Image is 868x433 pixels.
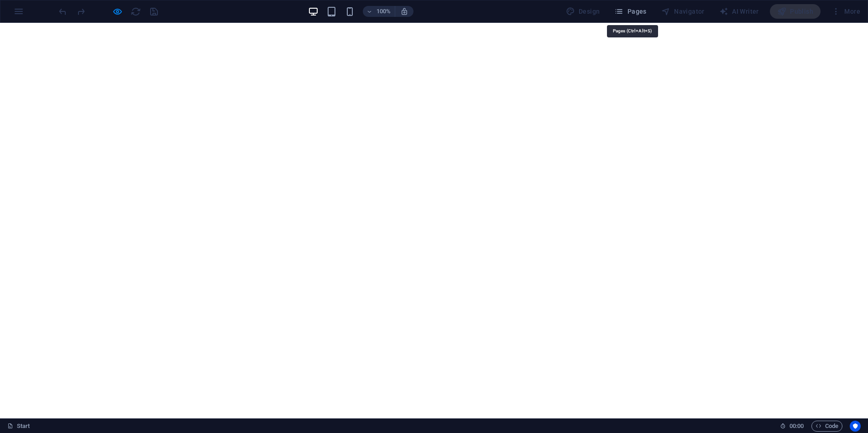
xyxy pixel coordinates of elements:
button: Code [811,421,842,432]
h6: 100% [376,6,391,17]
i: On resize automatically adjust zoom level to fit chosen device. [400,7,408,16]
a: Click to cancel selection. Double-click to open Pages [7,421,30,432]
button: Pages [611,4,650,19]
span: Pages [614,7,646,16]
button: Usercentrics [850,421,861,432]
button: 100% [363,6,395,17]
span: 00 00 [790,421,804,432]
span: : [796,423,797,429]
h6: Session time [780,421,804,432]
span: Code [816,421,838,432]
